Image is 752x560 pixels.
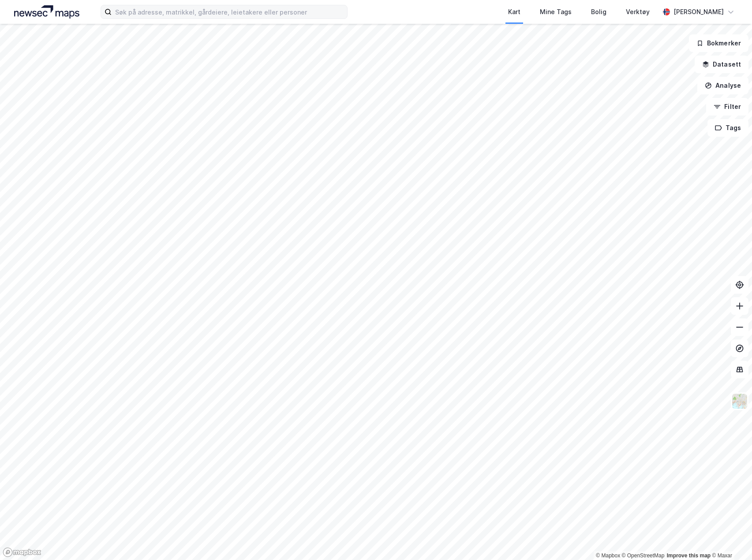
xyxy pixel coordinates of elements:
div: [PERSON_NAME] [673,7,724,17]
div: Kontrollprogram for chat [708,518,752,560]
iframe: Chat Widget [708,518,752,560]
div: Mine Tags [540,7,572,17]
input: Søk på adresse, matrikkel, gårdeiere, leietakere eller personer [112,5,347,19]
div: Verktøy [626,7,650,17]
div: Bolig [591,7,606,17]
img: logo.a4113a55bc3d86da70a041830d287a7e.svg [14,5,79,19]
div: Kart [508,7,520,17]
